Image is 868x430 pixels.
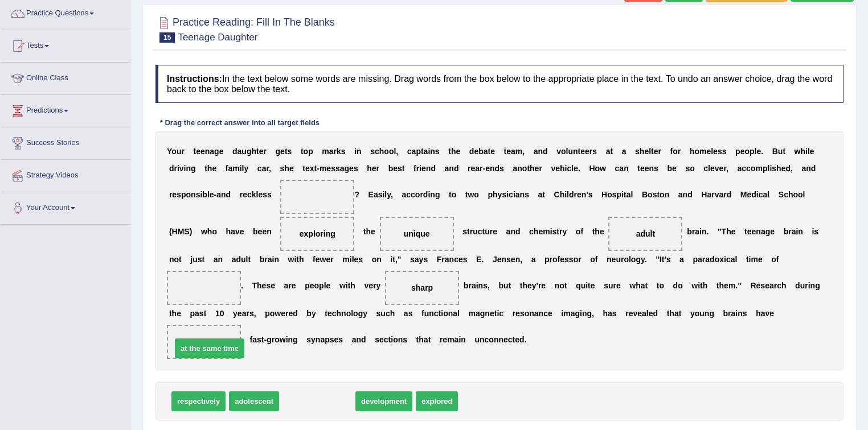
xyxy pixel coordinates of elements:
[177,190,181,199] b: s
[302,164,305,173] b: t
[240,164,242,173] b: i
[376,164,379,173] b: r
[334,147,337,156] b: r
[554,190,560,199] b: C
[610,147,613,156] b: t
[243,190,247,199] b: e
[177,164,179,173] b: i
[435,147,440,156] b: s
[251,147,256,156] b: h
[808,147,810,156] b: l
[269,164,271,173] b: ,
[622,147,627,156] b: a
[340,164,345,173] b: a
[640,147,645,156] b: h
[509,190,513,199] b: c
[530,164,535,173] b: h
[649,147,651,156] b: l
[276,147,281,156] b: g
[694,147,699,156] b: o
[430,147,435,156] b: n
[772,147,778,156] b: B
[810,147,814,156] b: e
[667,164,672,173] b: b
[212,164,216,173] b: e
[310,164,314,173] b: x
[690,147,695,156] b: h
[280,164,285,173] b: s
[256,147,259,156] b: t
[645,164,649,173] b: e
[191,164,196,173] b: g
[763,164,768,173] b: p
[710,164,715,173] b: e
[264,147,267,156] b: r
[595,164,600,173] b: o
[703,164,708,173] b: c
[354,190,359,199] b: ?
[560,164,565,173] b: h
[515,190,520,199] b: a
[210,147,214,156] b: a
[640,164,645,173] b: e
[451,147,456,156] b: h
[658,147,661,156] b: r
[184,164,186,173] b: i
[1,160,130,188] a: Strategy Videos
[155,14,335,43] h2: Practice Reading: Fill In The Blanks
[767,164,769,173] b: l
[379,147,384,156] b: h
[415,190,420,199] b: o
[200,147,205,156] b: e
[719,164,724,173] b: e
[226,164,228,173] b: f
[499,164,504,173] b: s
[308,147,313,156] b: p
[756,147,761,156] b: e
[288,147,292,156] b: s
[470,164,475,173] b: e
[177,147,182,156] b: u
[238,147,242,156] b: a
[301,147,304,156] b: t
[522,164,527,173] b: o
[706,147,711,156] b: e
[751,164,756,173] b: o
[191,190,196,199] b: n
[454,164,459,173] b: d
[284,164,289,173] b: h
[649,164,654,173] b: n
[449,164,454,173] b: n
[317,164,320,173] b: -
[525,190,529,199] b: s
[735,147,740,156] b: p
[483,164,486,173] b: -
[1,95,130,123] a: Predictions
[567,190,569,199] b: l
[637,164,640,173] b: t
[490,164,495,173] b: n
[226,190,231,199] b: d
[382,190,384,199] b: i
[304,147,309,156] b: o
[502,190,506,199] b: s
[402,164,405,173] b: t
[711,147,713,156] b: l
[744,147,750,156] b: o
[416,147,421,156] b: p
[484,147,488,156] b: a
[210,190,214,199] b: e
[445,164,449,173] b: a
[534,147,538,156] b: a
[258,190,263,199] b: e
[551,164,555,173] b: v
[394,147,396,156] b: l
[221,190,226,199] b: n
[742,164,746,173] b: c
[468,164,470,173] b: r
[772,164,776,173] b: s
[335,164,340,173] b: s
[801,164,806,173] b: a
[449,190,452,199] b: t
[580,147,585,156] b: e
